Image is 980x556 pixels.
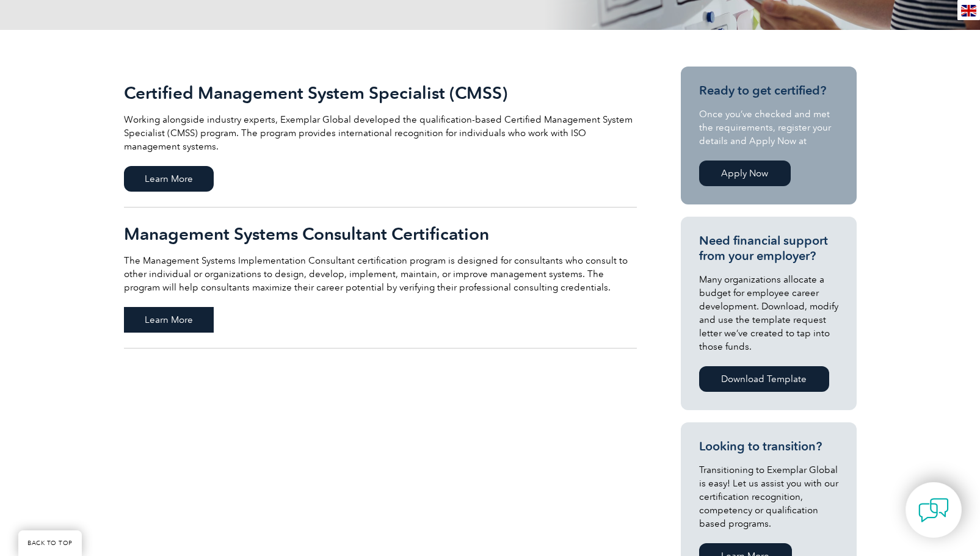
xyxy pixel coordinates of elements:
p: The Management Systems Implementation Consultant certification program is designed for consultant... [124,254,637,294]
h3: Need financial support from your employer? [699,233,838,264]
p: Once you’ve checked and met the requirements, register your details and Apply Now at [699,107,838,148]
p: Working alongside industry experts, Exemplar Global developed the qualification-based Certified M... [124,113,637,153]
a: Certified Management System Specialist (CMSS) Working alongside industry experts, Exemplar Global... [124,67,637,208]
h3: Ready to get certified? [699,83,838,98]
h3: Looking to transition? [699,439,838,454]
p: Many organizations allocate a budget for employee career development. Download, modify and use th... [699,273,838,353]
a: Apply Now [699,161,791,186]
a: BACK TO TOP [18,530,82,556]
a: Management Systems Consultant Certification The Management Systems Implementation Consultant cert... [124,208,637,348]
span: Learn More [124,166,214,192]
h2: Certified Management System Specialist (CMSS) [124,83,637,103]
h2: Management Systems Consultant Certification [124,224,637,244]
img: en [961,5,976,16]
img: contact-chat.png [918,495,949,525]
span: Learn More [124,307,214,333]
a: Download Template [699,366,829,392]
p: Transitioning to Exemplar Global is easy! Let us assist you with our certification recognition, c... [699,463,838,530]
